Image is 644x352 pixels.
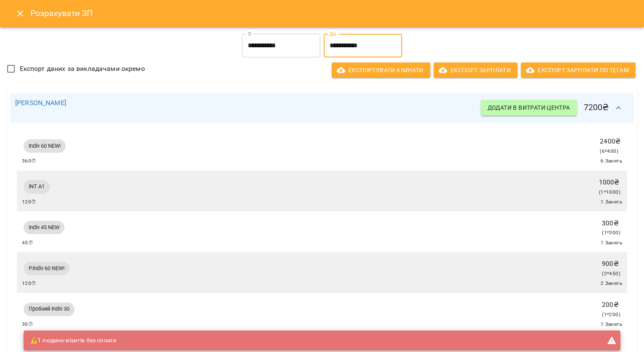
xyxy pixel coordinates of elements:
button: Експорт Зарплати [434,62,518,78]
button: Close [10,3,30,24]
span: 360 ⏱ [22,157,37,165]
h6: 7200 ₴ [481,98,629,118]
span: 120 ⏱ [22,198,37,206]
span: ( 1 * 300 ) [602,230,620,236]
span: INT A1 [24,183,50,190]
span: 1 Занять [601,239,622,247]
p: 2400 ₴ [600,136,620,146]
span: Пробний Indiv 30 [24,305,75,313]
h6: Розрахувати ЗП [30,7,634,20]
span: ( 1 * 200 ) [602,311,620,317]
span: Indiv 60 NEW! [24,142,66,150]
span: 6 Занять [601,157,622,165]
span: ( 6 * 400 ) [600,148,618,154]
span: 120 ⏱ [22,279,37,288]
span: Експорт даних за викладачами окремо [20,64,145,74]
span: 1 Занять [601,320,622,329]
span: ( 1 * 1000 ) [599,189,620,195]
p: 300 ₴ [602,218,620,228]
button: Експорт Зарплати по тегам [521,62,636,78]
span: Експорт Зарплати по тегам [528,65,629,75]
span: Додати в витрати центра [488,103,570,113]
span: 1 Занять [601,198,622,206]
a: [PERSON_NAME] [15,99,66,107]
span: P.Indiv 60 NEW! [24,265,70,272]
p: 1000 ₴ [599,177,620,187]
span: Експорт Зарплати [440,65,511,75]
button: Експортувати кімнати [332,62,430,78]
div: ⚠️ 1 людино-візитів без сплати [30,333,116,348]
p: 900 ₴ [602,259,620,269]
p: 200 ₴ [602,300,620,310]
span: Indiv 45 NEW [24,224,64,231]
span: Експортувати кімнати [338,65,424,75]
span: 2 Занять [601,279,622,288]
button: Додати в витрати центра [481,100,577,115]
span: 45 ⏱ [22,239,33,247]
span: ( 2 * 450 ) [602,271,620,276]
span: 30 ⏱ [22,320,33,329]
